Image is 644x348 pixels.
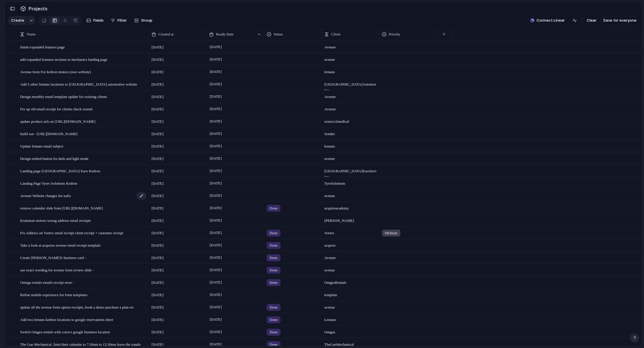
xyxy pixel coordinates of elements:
span: Create [PERSON_NAME]'s business card - [20,254,86,261]
span: [DATE] [151,168,164,174]
span: Fields [93,18,104,23]
span: acqurio [322,239,379,248]
span: [DATE] [208,93,223,100]
span: Done [270,267,278,273]
span: Landing Page Tyres Solutions Kedron [20,180,77,186]
span: Save for everyone [603,18,637,23]
span: Create [11,18,24,23]
span: [GEOGRAPHIC_DATA] Automotive [322,78,379,93]
span: [DATE] [151,243,164,248]
span: Done [270,255,278,261]
span: [DATE] [208,279,223,286]
span: add expanded features sections to mechanics landing page [20,56,107,63]
span: [DATE] [208,254,223,261]
span: [DATE] [151,329,164,335]
span: avenue [322,153,379,162]
span: [DATE] [208,105,223,112]
span: [DATE] [151,156,164,162]
span: Add 5 other lemans locations to [GEOGRAPHIC_DATA] automotive website [20,81,137,87]
span: [DATE] [151,317,164,323]
span: Group [141,18,152,23]
span: Avenue [322,41,379,50]
button: Filter [108,16,129,25]
span: Done [270,304,278,310]
span: Status [274,31,283,37]
span: Lemans [322,314,379,323]
span: [DATE] [151,230,164,236]
span: template [322,289,379,298]
span: science 2 medical [322,116,379,124]
span: [DATE] [208,217,223,224]
span: Sonder [322,128,379,137]
span: [DATE] [151,181,164,186]
span: lemans [322,140,379,149]
span: [DATE] [151,342,164,347]
span: The Gap Mechanical [322,338,379,347]
span: [DATE] [208,155,223,162]
span: Landing page [GEOGRAPHIC_DATA] Euro Kedron [20,167,100,174]
span: Medium [385,230,397,236]
button: Save for everyone [601,16,639,25]
span: [DATE] [208,56,223,63]
span: use exact wording for avenue form review slide - [20,266,94,273]
span: Avenue form For kedron motors (own website) [20,68,91,75]
span: Connect Linear [537,18,565,23]
span: [DATE] [151,94,164,100]
span: [DATE] [151,292,164,298]
span: [DATE] [208,205,223,211]
span: [DATE] [151,82,164,87]
button: Clear [584,16,599,25]
span: Priority [389,31,400,37]
span: [DATE] [208,81,223,88]
span: update all the avenue form option receipts, book a demo purchase a plan etc [20,304,134,310]
button: Fields [84,16,106,25]
span: [DATE] [151,69,164,75]
span: [DATE] [151,267,164,273]
span: Switch Omgea rentals with correct google business location [20,328,110,335]
span: [DATE] [151,193,164,199]
span: Avenue [322,91,379,100]
span: [DATE] [208,43,223,50]
span: Avenue [322,252,379,261]
span: Done [270,280,278,285]
span: Vortex [322,227,379,236]
span: [DATE] [208,143,223,150]
span: Design monthly email template update for existing clients [20,93,107,100]
span: Projects [27,3,49,14]
span: Omega rentals emails receipt error - [20,279,74,285]
span: Filter [118,18,127,23]
span: Done [270,230,278,236]
button: Create [8,16,27,25]
span: [DATE] [208,316,223,323]
span: Take a look at acqurios avenue email receipt template [20,242,101,248]
span: Ready Date [216,31,234,37]
span: [DATE] [208,304,223,311]
span: [DATE] [208,192,223,199]
span: [DATE] [208,130,223,137]
span: [DATE] [208,167,223,174]
span: Done [270,243,278,248]
span: lemans [322,66,379,75]
span: [DATE] [208,180,223,187]
span: Tyre Solutions [322,177,379,186]
span: [DATE] [151,106,164,112]
span: acquiro academy [322,202,379,211]
span: [DATE] [208,118,223,125]
span: Design embed button for dark and light mode [20,155,88,162]
span: avenue [322,301,379,310]
span: [PERSON_NAME] [322,215,379,224]
span: avenue [322,264,379,273]
span: Kratzman motors wrong address email receipts [20,217,91,224]
span: finish expanded features page [20,43,65,50]
span: [DATE] [151,131,164,137]
span: Add two lemans kedron locations to google reservations sheet [20,316,113,323]
span: [DATE] [208,229,223,236]
span: Refine mobile experience for form templates [20,291,88,298]
span: [DATE] [151,119,164,124]
span: Done [270,205,278,211]
span: Omgea Rentals [322,277,379,285]
span: [DATE] [208,341,223,348]
span: Clear [587,18,596,23]
span: Fix Address on Vortex email receipt client receipt + customer receipt [20,229,123,236]
span: Done [270,329,278,335]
